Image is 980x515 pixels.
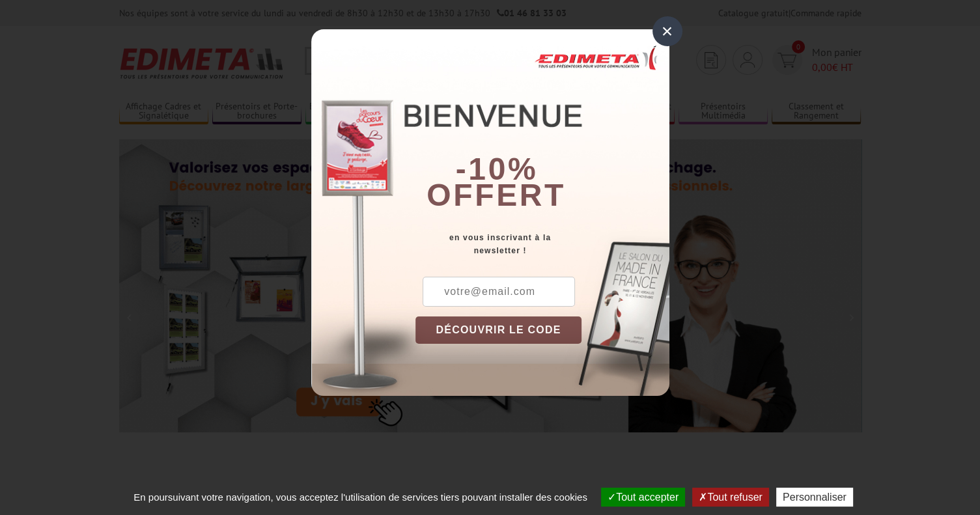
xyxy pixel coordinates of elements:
[652,16,682,46] div: ×
[127,492,594,503] span: En poursuivant votre navigation, vous acceptez l'utilisation de services tiers pouvant installer ...
[415,231,669,257] div: en vous inscrivant à la newsletter !
[427,178,566,212] font: offert
[456,152,538,186] b: -10%
[692,488,768,507] button: Tout refuser
[776,488,853,507] button: Personnaliser (fenêtre modale)
[601,488,685,507] button: Tout accepter
[423,277,575,307] input: votre@email.com
[415,316,582,344] button: DÉCOUVRIR LE CODE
